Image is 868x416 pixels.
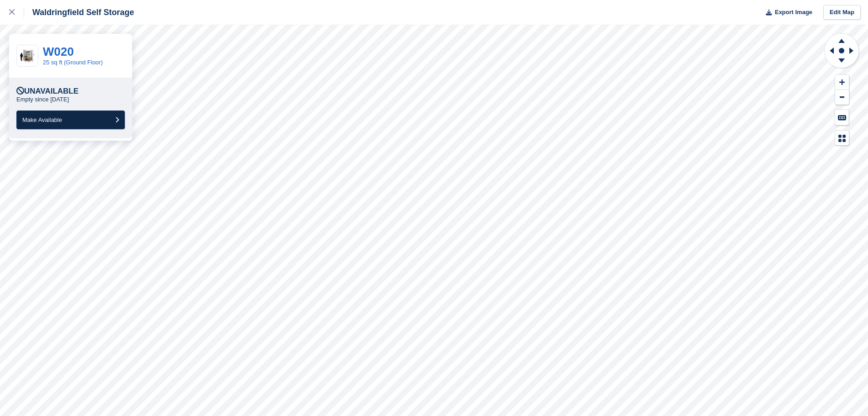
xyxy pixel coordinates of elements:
[16,111,125,129] button: Make Available
[835,75,849,90] button: Zoom In
[16,87,78,96] div: Unavailable
[24,7,134,18] div: Waldringfield Self Storage
[17,48,38,64] img: 25-sqft-unit.jpg
[835,110,849,125] button: Keyboard Shortcuts
[835,90,849,105] button: Zoom Out
[760,5,812,20] button: Export Image
[22,116,62,123] span: Make Available
[43,45,74,58] a: W020
[43,59,103,66] a: 25 sq ft (Ground Floor)
[823,5,861,20] a: Edit Map
[835,131,849,146] button: Map Legend
[16,96,69,103] p: Empty since [DATE]
[775,8,812,17] span: Export Image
